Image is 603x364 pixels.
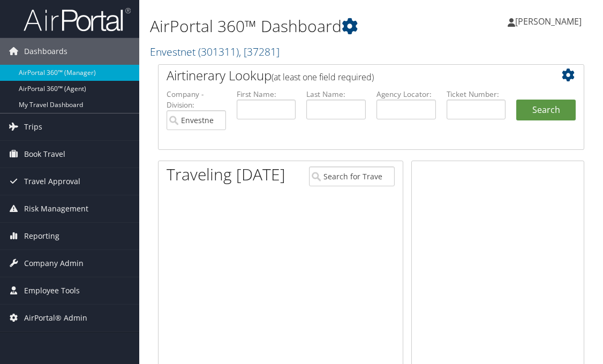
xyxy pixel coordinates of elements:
[306,89,366,100] label: Last Name:
[24,250,84,277] span: Company Admin
[167,163,285,186] h1: Traveling [DATE]
[24,168,80,195] span: Travel Approval
[24,277,80,304] span: Employee Tools
[167,89,226,111] label: Company - Division:
[272,71,374,83] span: (at least one field required)
[447,89,506,100] label: Ticket Number:
[237,89,296,100] label: First Name:
[24,305,87,331] span: AirPortal® Admin
[167,66,540,85] h2: Airtinerary Lookup
[150,15,445,37] h1: AirPortal 360™ Dashboard
[24,38,67,65] span: Dashboards
[24,113,42,140] span: Trips
[309,166,395,186] input: Search for Traveler
[239,44,280,59] span: , [ 37281 ]
[508,5,592,37] a: [PERSON_NAME]
[24,223,59,249] span: Reporting
[24,7,131,32] img: airportal-logo.png
[516,100,576,121] button: Search
[515,16,582,27] span: [PERSON_NAME]
[24,195,88,222] span: Risk Management
[24,141,65,168] span: Book Travel
[150,44,280,59] a: Envestnet
[376,89,436,100] label: Agency Locator:
[198,44,239,59] span: ( 301311 )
